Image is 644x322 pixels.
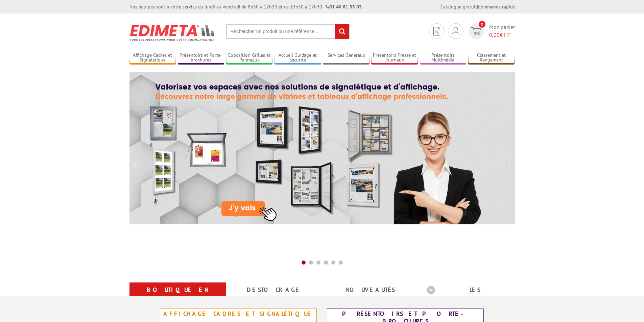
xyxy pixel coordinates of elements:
[440,3,515,10] div: |
[427,284,507,308] a: Les promotions
[478,4,515,10] a: Commande rapide
[427,284,511,297] b: Les promotions
[440,4,477,10] a: Catalogue gratuit
[330,284,410,296] a: nouveautés
[226,52,273,64] a: Exposition Grilles et Panneaux
[371,52,418,64] a: Présentoirs Presse et Journaux
[489,31,500,38] span: 0,00
[129,52,176,64] a: Affichage Cadres et Signalétique
[323,52,369,64] a: Services Généraux
[479,21,485,28] span: 0
[326,4,362,10] strong: 01 46 81 33 03
[433,27,440,35] img: devis rapide
[162,310,315,318] div: Affichage Cadres et Signalétique
[226,24,350,39] input: Rechercher un produit ou une référence...
[275,52,321,64] a: Accueil Guidage et Sécurité
[467,23,515,39] a: devis rapide 0 Mon panier 0,00€ HT
[234,284,314,296] a: Destockage
[471,27,481,35] img: devis rapide
[468,52,515,64] a: Classement et Rangement
[335,24,349,39] input: rechercher
[452,27,459,35] img: devis rapide
[489,31,515,39] span: € HT
[129,20,216,45] img: Présentoir, panneau, stand - Edimeta - PLV, affichage, mobilier bureau, entreprise
[178,52,224,64] a: Présentoirs et Porte-brochures
[138,284,218,308] a: Boutique en ligne
[420,52,467,64] a: Présentoirs Multimédia
[489,23,515,39] span: Mon panier
[129,3,362,10] div: Nos équipes sont à votre service du lundi au vendredi de 8h30 à 12h30 et de 13h30 à 17h30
